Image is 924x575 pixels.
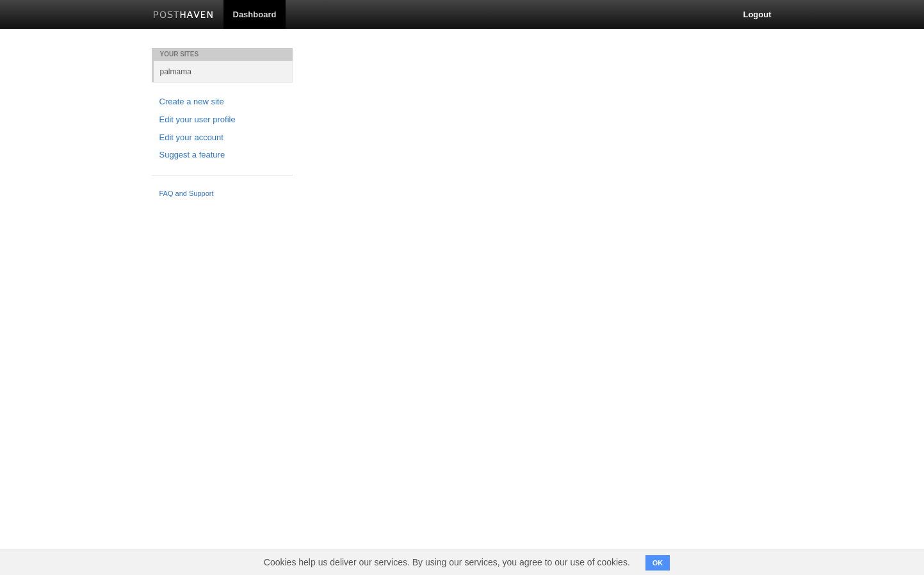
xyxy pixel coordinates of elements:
li: Your Sites [152,48,293,61]
a: palmama [154,61,293,82]
a: Create a new site [159,95,285,109]
a: FAQ and Support [159,188,285,200]
a: Suggest a feature [159,149,285,162]
a: Edit your account [159,131,285,145]
span: Cookies help us deliver our services. By using our services, you agree to our use of cookies. [251,549,643,575]
a: Edit your user profile [159,113,285,127]
button: OK [645,555,670,571]
img: Posthaven-bar [153,11,214,20]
